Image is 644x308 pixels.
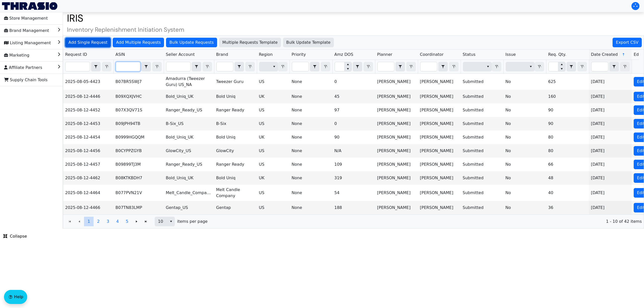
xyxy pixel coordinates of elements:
td: Ranger Ready [214,103,257,117]
td: B07X3QV71S [113,103,164,117]
td: 2025-08-12-4462 [63,171,113,185]
span: Brand [216,52,228,58]
td: [PERSON_NAME] [418,74,461,90]
td: [PERSON_NAME] [418,185,461,201]
span: Filter [259,62,278,71]
span: Amz DOS [334,52,353,58]
span: Brand Management [4,27,49,35]
td: B-Six [214,117,257,130]
img: Thrasio Logo [2,2,57,10]
input: Filter [116,62,140,71]
span: ASIN [115,52,125,58]
span: Issue [505,52,516,58]
td: [DATE] [589,201,632,214]
td: B0999HGQQM [113,130,164,144]
span: Priority [292,52,306,58]
td: Submitted [461,171,503,185]
td: [PERSON_NAME] [375,130,418,144]
td: 36 [546,201,589,214]
td: [PERSON_NAME] [418,90,461,103]
span: Export CSV [616,39,638,46]
td: B07TN83LMP [113,201,164,214]
td: None [290,90,332,103]
td: No [503,144,546,158]
input: Filter [292,62,309,71]
span: Choose Operator [567,62,576,71]
td: Bold_Uniq_UK [164,90,214,103]
td: 2025-08-12-4457 [63,158,113,171]
button: Bulk Update Template [283,38,334,47]
span: Add Single Request [68,39,107,46]
button: select [235,62,244,71]
button: select [527,62,534,71]
td: [DATE] [589,130,632,144]
td: Submitted [461,158,503,171]
th: Filter [290,60,332,74]
td: None [290,144,332,158]
button: Page 3 [103,217,113,226]
td: No [503,185,546,201]
span: Choose Operator [353,62,362,71]
span: Choose Operator [234,62,244,71]
td: [PERSON_NAME] [418,117,461,130]
span: 5 [126,218,128,225]
th: Filter [589,60,632,74]
span: Choose Operator [609,62,619,71]
td: 2025-08-12-4456 [63,144,113,158]
button: Add Multiple Requests [113,38,164,47]
td: US [257,201,290,214]
td: US [257,185,290,201]
button: Add Single Request [65,38,111,47]
button: Decrease value [558,67,565,71]
td: B09XQXJVHC [113,90,164,103]
button: Page 1 [84,217,94,226]
td: [PERSON_NAME] [375,171,418,185]
td: B09JPH94TB [113,117,164,130]
span: Listing Management [4,39,51,47]
span: 1 [88,218,90,225]
td: None [290,103,332,117]
td: 97 [332,103,375,117]
span: Choose Operator [91,62,101,71]
input: Filter [335,62,344,71]
td: No [503,103,546,117]
span: Filter [463,62,492,71]
td: 319 [332,171,375,185]
span: Status [463,52,475,58]
button: select [91,62,100,71]
td: UK [257,90,290,103]
span: Choose Operator [192,62,201,71]
td: Bold_Uniq_UK [164,130,214,144]
span: Affiliate Partners [4,64,42,72]
td: 625 [546,74,589,90]
span: Supply Chain Tools [4,76,48,84]
button: select [192,62,201,71]
td: [PERSON_NAME] [375,158,418,171]
button: Bulk Update Requests [166,38,217,47]
td: 90 [332,130,375,144]
th: Filter [503,60,546,74]
input: Filter [166,62,190,71]
span: Collapse [3,233,27,239]
span: Choose Operator [395,62,405,71]
td: No [503,171,546,185]
td: Melt Candle Company [214,185,257,201]
td: [DATE] [589,74,632,90]
td: [DATE] [589,103,632,117]
th: Filter [257,60,290,74]
input: Filter [65,62,90,71]
td: 80 [546,144,589,158]
span: Seller Account [166,52,195,58]
td: Bold Uniq [214,90,257,103]
button: Increase value [558,62,565,67]
td: [DATE] [589,144,632,158]
button: Export CSV [613,38,642,47]
td: 2025-08-05-4423 [63,74,113,90]
th: Filter [461,60,503,74]
th: Filter [546,60,589,74]
button: Page 2 [94,217,103,226]
td: Bold Uniq [214,171,257,185]
td: US [257,144,290,158]
th: Filter [375,60,418,74]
